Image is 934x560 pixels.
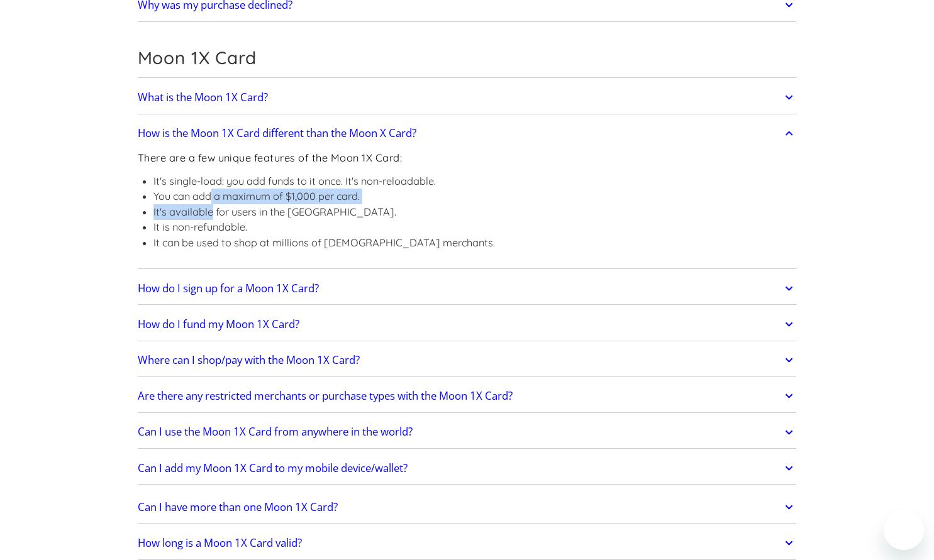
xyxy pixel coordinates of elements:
a: Are there any restricted merchants or purchase types with the Moon 1X Card? [138,383,797,409]
li: It can be used to shop at millions of [DEMOGRAPHIC_DATA] merchants. [153,235,495,251]
h2: Can I have more than one Moon 1X Card? [138,501,338,513]
h2: Can I add my Moon 1X Card to my mobile device/wallet? [138,462,408,475]
a: Where can I shop/pay with the Moon 1X Card? [138,347,797,373]
a: Can I have more than one Moon 1X Card? [138,494,797,520]
a: What is the Moon 1X Card? [138,84,797,111]
li: It's available for users in the [GEOGRAPHIC_DATA]. [153,204,495,220]
h2: Moon 1X Card [138,47,797,69]
h2: How is the Moon 1X Card different than the Moon X Card? [138,127,416,140]
h2: How do I fund my Moon 1X Card? [138,318,299,331]
li: You can add a maximum of $1,000 per card. [153,189,495,204]
h2: Are there any restricted merchants or purchase types with the Moon 1X Card? [138,390,513,402]
a: How long is a Moon 1X Card valid? [138,530,797,556]
h2: How long is a Moon 1X Card valid? [138,537,302,549]
a: Can I add my Moon 1X Card to my mobile device/wallet? [138,455,797,481]
h2: What is the Moon 1X Card? [138,91,268,104]
a: Can I use the Moon 1X Card from anywhere in the world? [138,419,797,446]
a: How do I fund my Moon 1X Card? [138,311,797,338]
h2: Can I use the Moon 1X Card from anywhere in the world? [138,425,413,438]
li: It's single-load: you add funds to it once. It's non-reloadable. [153,173,495,189]
a: How is the Moon 1X Card different than the Moon X Card? [138,120,797,146]
h2: Where can I shop/pay with the Moon 1X Card? [138,354,360,366]
a: How do I sign up for a Moon 1X Card? [138,275,797,302]
p: There are a few unique features of the Moon 1X Card: [138,150,495,166]
h2: How do I sign up for a Moon 1X Card? [138,282,319,295]
iframe: Button to launch messaging window [884,510,924,550]
li: It is non-refundable. [153,219,495,235]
